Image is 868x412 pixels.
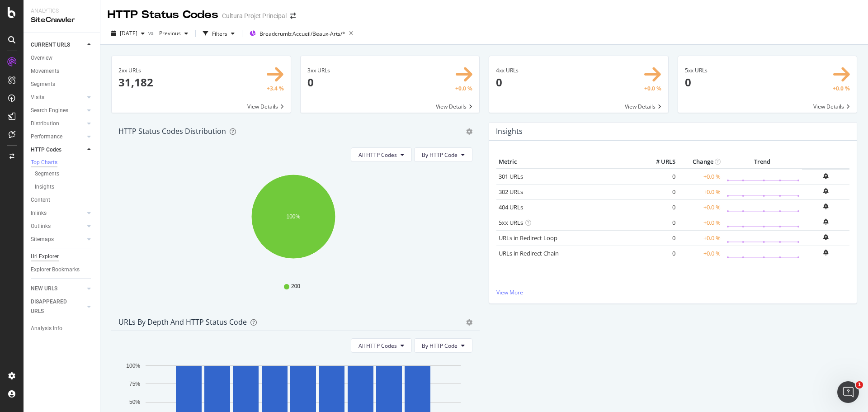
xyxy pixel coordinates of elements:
[499,234,557,242] a: URLs in Redirect Loop
[31,7,93,15] div: Analytics
[678,199,723,215] td: +0.0 %
[359,342,397,350] span: All HTTP Codes
[156,29,181,37] span: Previous
[678,169,723,185] td: +0.0 %
[120,29,137,37] span: 2025 Sep. 23rd
[31,265,80,275] div: Explorer Bookmarks
[31,80,94,89] a: Segments
[351,338,412,353] button: All HTTP Codes
[222,11,287,20] div: Cultura Projet Principal
[259,30,345,38] span: Breadcrumb: Accueil/Beaux-Arts/*
[31,145,61,155] div: HTTP Codes
[118,169,468,274] svg: A chart.
[31,284,57,294] div: NEW URLS
[108,7,218,23] div: HTTP Status Codes
[31,106,68,115] div: Search Engines
[31,252,94,261] a: Url Explorer
[499,188,523,196] a: 302 URLs
[31,93,44,102] div: Visits
[823,188,828,194] div: bell-plus
[642,230,678,246] td: 0
[823,234,828,240] div: bell-plus
[823,219,828,225] div: bell-plus
[678,230,723,246] td: +0.0 %
[148,29,156,37] span: vs
[212,30,227,38] div: Filters
[35,169,59,179] div: Segments
[422,342,458,350] span: By HTTP Code
[678,215,723,230] td: +0.0 %
[129,399,140,405] text: 50%
[678,155,723,169] th: Change
[31,40,70,50] div: CURRENT URLS
[414,338,472,353] button: By HTTP Code
[414,147,472,162] button: By HTTP Code
[31,297,76,316] div: DISAPPEARED URLS
[290,13,296,19] div: arrow-right-arrow-left
[31,66,59,76] div: Movements
[31,40,85,50] a: CURRENT URLS
[126,363,140,369] text: 100%
[291,283,300,290] span: 200
[31,222,51,231] div: Outlinks
[642,184,678,199] td: 0
[31,132,85,142] a: Performance
[31,265,94,275] a: Explorer Bookmarks
[35,169,94,179] a: Segments
[31,195,94,205] a: Content
[31,66,94,76] a: Movements
[678,184,723,199] td: +0.0 %
[246,26,345,41] button: Breadcrumb:Accueil/Beaux-Arts/*
[642,199,678,215] td: 0
[31,132,62,142] div: Performance
[31,235,54,244] div: Sitemaps
[642,169,678,185] td: 0
[108,26,148,41] button: [DATE]
[31,80,55,89] div: Segments
[496,289,849,296] a: View More
[723,155,802,169] th: Trend
[499,172,523,180] a: 301 URLs
[823,204,828,209] div: bell-plus
[496,155,642,169] th: Metric
[31,106,85,115] a: Search Engines
[31,324,62,333] div: Analysis Info
[118,317,247,327] div: URLs by Depth and HTTP Status Code
[31,222,85,231] a: Outlinks
[351,147,412,162] button: All HTTP Codes
[466,319,472,326] div: gear
[35,182,54,192] div: Insights
[31,324,94,333] a: Analysis Info
[31,284,85,294] a: NEW URLS
[31,208,85,218] a: Inlinks
[31,93,85,102] a: Visits
[642,246,678,261] td: 0
[422,151,458,159] span: By HTTP Code
[31,252,59,261] div: Url Explorer
[678,246,723,261] td: +0.0 %
[199,26,238,41] button: Filters
[31,235,85,244] a: Sitemaps
[31,119,59,128] div: Distribution
[359,151,397,159] span: All HTTP Codes
[31,195,50,205] div: Content
[31,159,57,166] div: Top Charts
[499,218,523,227] a: 5xx URLs
[499,249,559,257] a: URLs in Redirect Chain
[31,15,93,25] div: SiteCrawler
[31,119,85,128] a: Distribution
[31,53,52,63] div: Overview
[31,145,85,155] a: HTTP Codes
[31,53,94,63] a: Overview
[129,381,140,387] text: 75%
[823,173,828,179] div: bell-plus
[31,297,85,316] a: DISAPPEARED URLS
[156,26,192,41] button: Previous
[642,215,678,230] td: 0
[31,158,94,167] a: Top Charts
[466,128,472,135] div: gear
[496,125,523,137] h4: Insights
[35,182,94,192] a: Insights
[118,127,226,136] div: HTTP Status Codes Distribution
